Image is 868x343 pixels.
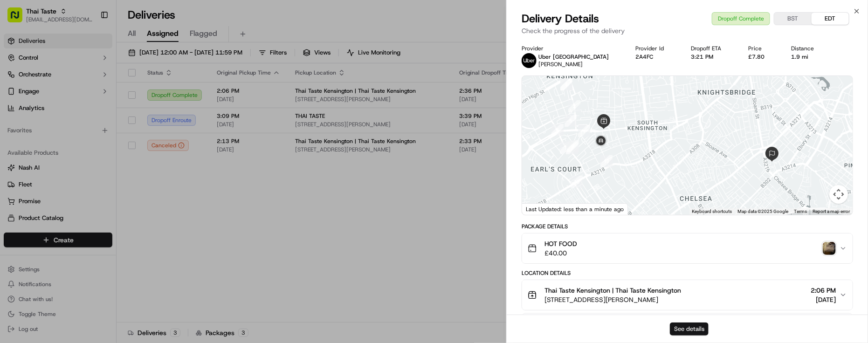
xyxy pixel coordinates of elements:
[75,131,153,148] a: 💻API Documentation
[692,208,732,215] button: Keyboard shortcuts
[79,136,86,144] div: 💻
[32,89,153,98] div: Start new chat
[522,53,537,68] img: uber-new-logo.jpeg
[66,158,113,165] a: Powered byPylon
[792,53,827,61] div: 1.9 mi
[9,37,170,52] p: Welcome 👋
[691,45,733,52] div: Dropoff ETA
[737,209,788,214] span: Map data ©2025 Google
[811,295,836,304] span: [DATE]
[544,248,577,258] span: £40.00
[538,53,609,61] p: Uber [GEOGRAPHIC_DATA]
[691,53,733,61] div: 3:21 PM
[522,11,599,26] span: Delivery Details
[538,61,583,68] span: [PERSON_NAME]
[524,203,555,215] img: Google
[524,203,555,215] a: Open this area in Google Maps (opens a new window)
[811,286,836,295] span: 2:06 PM
[578,125,590,137] div: 1
[560,142,572,154] div: 7
[522,26,853,35] p: Check the progress of the delivery
[24,60,168,70] input: Got a question? Start typing here...
[9,89,26,106] img: 1736555255976-a54dd68f-1ca7-489b-9aae-adbdc363a1c4
[522,269,853,277] div: Location Details
[9,136,17,144] div: 📗
[544,286,681,295] span: Thai Taste Kensington | Thai Taste Kensington
[568,100,580,112] div: 2
[567,140,579,152] div: 9
[794,209,807,214] a: Terms (opens in new tab)
[551,124,564,136] div: 6
[792,45,827,52] div: Distance
[600,155,613,167] div: 11
[522,233,853,263] button: HOT FOOD£40.00photo_proof_of_delivery image
[544,239,577,248] span: HOT FOOD
[774,13,812,25] button: BST
[812,13,849,25] button: EDT
[93,158,113,165] span: Pylon
[571,176,583,188] div: 10
[6,131,75,148] a: 📗Knowledge Base
[32,98,118,106] div: We're available if you need us!
[813,209,850,214] a: Report a map error
[522,45,621,52] div: Provider
[829,185,848,204] button: Map camera controls
[9,9,28,28] img: Nash
[636,45,676,52] div: Provider Id
[748,45,777,52] div: Price
[565,115,577,127] div: 5
[88,135,150,144] span: API Documentation
[522,203,628,215] div: Last Updated: less than a minute ago
[636,53,654,61] button: 2A4FC
[566,142,578,154] div: 8
[158,92,170,103] button: Start new chat
[560,78,572,90] div: 4
[670,322,709,336] button: See details
[748,53,777,61] div: £7.80
[19,135,71,144] span: Knowledge Base
[823,242,836,255] img: photo_proof_of_delivery image
[544,295,681,304] span: [STREET_ADDRESS][PERSON_NAME]
[522,280,853,310] button: Thai Taste Kensington | Thai Taste Kensington[STREET_ADDRESS][PERSON_NAME]2:06 PM[DATE]
[522,223,853,230] div: Package Details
